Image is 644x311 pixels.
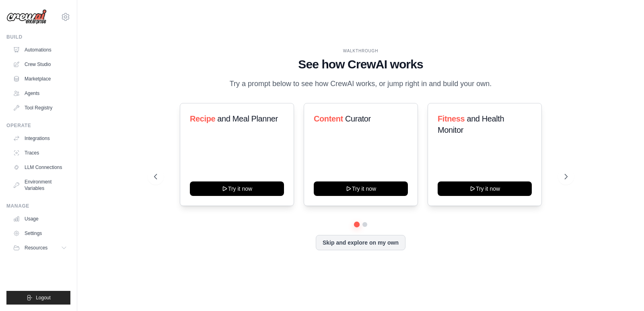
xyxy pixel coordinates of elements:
img: Logo [6,9,47,25]
a: Tool Registry [10,101,70,114]
a: LLM Connections [10,161,70,174]
button: Logout [6,291,70,305]
button: Try it now [438,181,532,196]
span: and Meal Planner [217,114,278,123]
a: Integrations [10,132,70,145]
button: Try it now [190,181,284,196]
a: Agents [10,87,70,100]
a: Marketplace [10,72,70,85]
a: Automations [10,43,70,56]
p: Try a prompt below to see how CrewAI works, or jump right in and build your own. [226,78,496,90]
span: Curator [345,114,370,123]
h1: See how CrewAI works [154,57,568,72]
div: Operate [6,122,70,129]
div: Build [6,34,70,40]
button: Skip and explore on my own [316,235,405,250]
div: Manage [6,203,70,209]
div: WALKTHROUGH [154,48,568,54]
button: Try it now [314,181,408,196]
a: Usage [10,212,70,225]
a: Settings [10,227,70,240]
a: Crew Studio [10,58,70,71]
span: Resources [25,245,47,251]
a: Environment Variables [10,175,70,195]
span: Logout [36,295,51,301]
span: Content [314,114,343,123]
span: and Health Monitor [438,114,504,134]
span: Fitness [438,114,465,123]
a: Traces [10,146,70,159]
button: Resources [10,241,70,254]
span: Recipe [190,114,215,123]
